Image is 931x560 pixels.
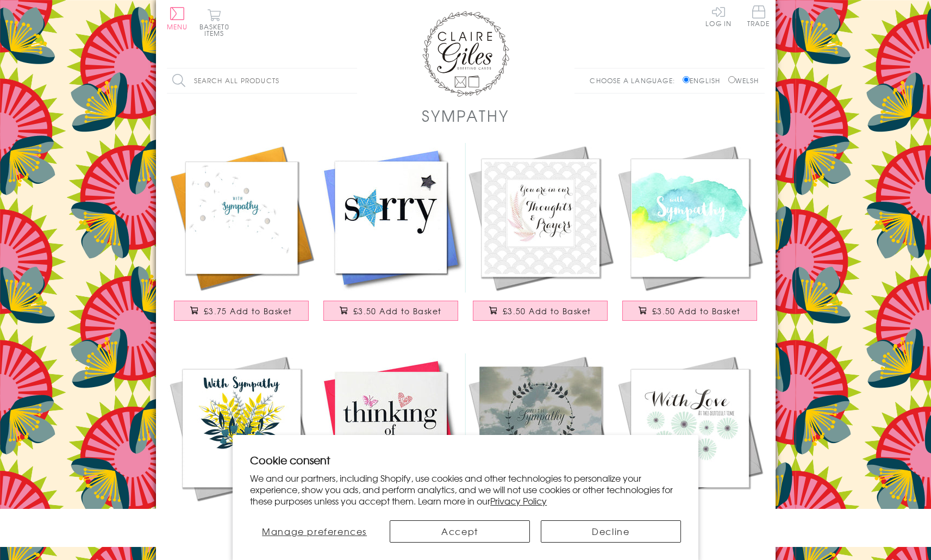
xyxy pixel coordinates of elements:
[422,11,509,97] img: Claire Giles Greetings Cards
[622,301,757,321] button: £3.50 Add to Basket
[728,76,759,85] label: Welsh
[316,353,466,503] img: Sympathy, Sorry, Thinking of you Card, Heart, fabric butterfly Embellished
[353,306,442,316] span: £3.50 Add to Basket
[615,353,765,503] img: Sympathy, Sorry, Thinking of you Card, Flowers, With Love
[728,76,735,83] input: Welsh
[473,301,608,321] button: £3.50 Add to Basket
[167,22,188,32] span: Menu
[490,494,547,507] a: Privacy Policy
[167,7,188,30] button: Menu
[167,143,316,332] a: Sympathy Card, Sorry, Thinking of you, Embellished with pompoms £3.75 Add to Basket
[615,143,765,293] img: Sympathy, Sorry, Thinking of you Card, Watercolour, With Sympathy
[250,452,681,468] h2: Cookie consent
[747,5,770,27] span: Trade
[167,353,316,542] a: Sympathy Card, Flowers, Embellished with a colourful tassel £3.75 Add to Basket
[466,353,615,503] img: Sympathy Card, Sorry, Thinking of you, Sky & Clouds, Embossed and Foiled text
[541,520,681,543] button: Decline
[466,143,615,332] a: Sympathy, Sorry, Thinking of you Card, Fern Flowers, Thoughts & Prayers £3.50 Add to Basket
[316,143,466,332] a: Sympathy, Sorry, Thinking of you Card, Blue Star, Embellished with a padded star £3.50 Add to Basket
[652,306,741,316] span: £3.50 Add to Basket
[204,22,229,38] span: 0 items
[167,143,316,293] img: Sympathy Card, Sorry, Thinking of you, Embellished with pompoms
[316,143,466,293] img: Sympathy, Sorry, Thinking of you Card, Blue Star, Embellished with a padded star
[683,76,690,83] input: English
[250,472,681,506] p: We and our partners, including Shopify, use cookies and other technologies to personalize your ex...
[590,76,680,85] p: Choose a language:
[390,520,530,543] button: Accept
[615,143,765,332] a: Sympathy, Sorry, Thinking of you Card, Watercolour, With Sympathy £3.50 Add to Basket
[466,353,615,542] a: Sympathy Card, Sorry, Thinking of you, Sky & Clouds, Embossed and Foiled text £3.50 Add to Basket
[683,76,726,85] label: English
[466,143,615,293] img: Sympathy, Sorry, Thinking of you Card, Fern Flowers, Thoughts & Prayers
[346,69,357,93] input: Search
[167,69,357,93] input: Search all products
[323,301,458,321] button: £3.50 Add to Basket
[422,104,509,127] h1: Sympathy
[705,5,732,27] a: Log In
[503,306,591,316] span: £3.50 Add to Basket
[174,301,309,321] button: £3.75 Add to Basket
[199,9,229,36] button: Basket0 items
[204,306,292,316] span: £3.75 Add to Basket
[615,353,765,542] a: Sympathy, Sorry, Thinking of you Card, Flowers, With Love £3.50 Add to Basket
[747,5,770,29] a: Trade
[262,525,367,538] span: Manage preferences
[167,353,316,503] img: Sympathy Card, Flowers, Embellished with a colourful tassel
[250,520,379,543] button: Manage preferences
[316,353,466,542] a: Sympathy, Sorry, Thinking of you Card, Heart, fabric butterfly Embellished £3.50 Add to Basket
